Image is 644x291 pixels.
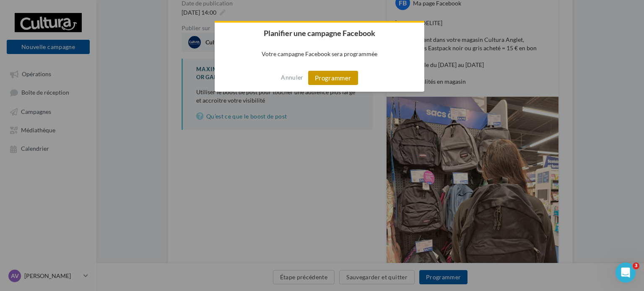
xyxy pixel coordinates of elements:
button: Programmer [308,71,358,85]
h2: Planifier une campagne Facebook [215,23,424,44]
iframe: Intercom live chat [615,263,636,283]
p: Votre campagne Facebook sera programmée [215,44,424,64]
button: Annuler [281,71,303,84]
span: 3 [633,263,639,269]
